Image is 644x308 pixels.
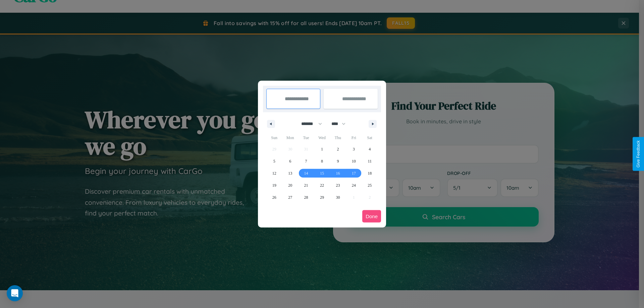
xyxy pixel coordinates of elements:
span: 16 [336,167,340,179]
button: 4 [362,143,378,155]
button: 25 [362,179,378,191]
span: 27 [288,191,292,203]
span: 4 [369,143,371,155]
button: 24 [346,179,362,191]
button: 1 [314,143,330,155]
button: 30 [330,191,346,203]
span: 17 [352,167,356,179]
span: 19 [272,179,276,191]
button: 21 [298,179,314,191]
span: 24 [352,179,356,191]
span: Thu [330,132,346,143]
button: 18 [362,167,378,179]
span: 6 [289,155,291,167]
span: 11 [368,155,372,167]
span: Tue [298,132,314,143]
button: 8 [314,155,330,167]
span: 10 [352,155,356,167]
span: Fri [346,132,362,143]
button: 3 [346,143,362,155]
span: 8 [321,155,323,167]
button: Done [362,210,381,223]
span: 20 [288,179,292,191]
button: 7 [298,155,314,167]
span: 23 [336,179,340,191]
button: 12 [266,167,282,179]
button: 20 [282,179,298,191]
button: 17 [346,167,362,179]
span: Wed [314,132,330,143]
span: 29 [320,191,324,203]
button: 19 [266,179,282,191]
button: 5 [266,155,282,167]
span: 9 [337,155,339,167]
button: 16 [330,167,346,179]
div: Give Feedback [636,140,641,168]
button: 26 [266,191,282,203]
span: 5 [273,155,275,167]
button: 27 [282,191,298,203]
button: 2 [330,143,346,155]
button: 9 [330,155,346,167]
span: 14 [304,167,308,179]
span: 26 [272,191,276,203]
span: 1 [321,143,323,155]
span: 25 [368,179,372,191]
span: 21 [304,179,308,191]
button: 22 [314,179,330,191]
span: Sat [362,132,378,143]
div: Open Intercom Messenger [7,285,23,301]
button: 13 [282,167,298,179]
span: 15 [320,167,324,179]
button: 6 [282,155,298,167]
button: 11 [362,155,378,167]
button: 14 [298,167,314,179]
span: Mon [282,132,298,143]
span: 22 [320,179,324,191]
button: 10 [346,155,362,167]
span: 7 [305,155,307,167]
span: 2 [337,143,339,155]
span: Sun [266,132,282,143]
button: 15 [314,167,330,179]
button: 23 [330,179,346,191]
span: 13 [288,167,292,179]
span: 18 [368,167,372,179]
span: 30 [336,191,340,203]
span: 28 [304,191,308,203]
button: 29 [314,191,330,203]
span: 12 [272,167,276,179]
span: 3 [353,143,355,155]
button: 28 [298,191,314,203]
